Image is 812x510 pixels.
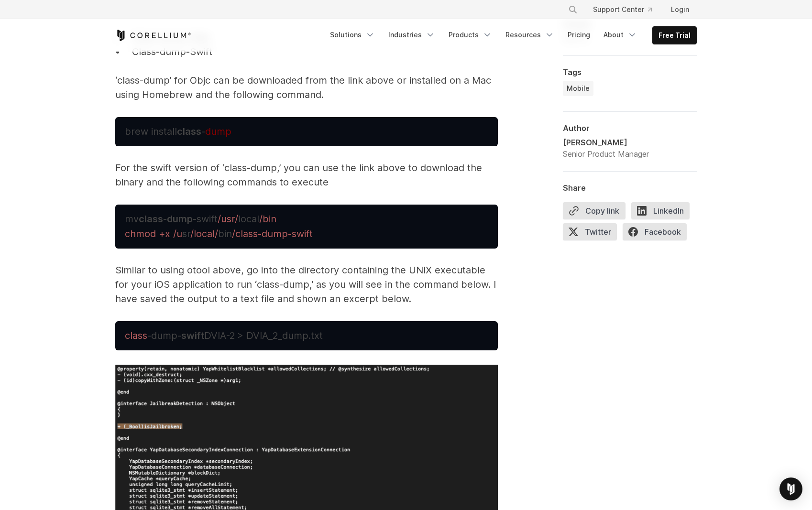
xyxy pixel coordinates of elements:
[218,228,232,239] span: bin
[563,202,625,219] button: Copy link
[653,27,696,44] a: Free Trial
[779,477,802,500] div: Open Intercom Messenger
[623,223,687,240] span: Facebook
[238,213,259,225] span: local
[115,161,498,189] p: For the swift version of ‘class-dump,’ you can use the link above to download the binary and the ...
[125,213,218,225] span: mv - -swift
[563,81,593,96] a: Mobile
[324,26,381,43] a: Solutions
[563,67,697,77] div: Tags
[167,213,193,225] strong: dump
[190,228,218,239] span: /local/
[125,126,205,137] span: brew install -
[631,202,695,223] a: LinkedIn
[563,123,697,133] div: Author
[383,26,441,43] a: Industries
[182,228,190,239] span: sr
[562,26,596,43] a: Pricing
[115,30,191,41] a: Corellium Home
[115,75,491,100] span: ‘class-dump’ for Objc can be downloaded from the link above or installed on a Mac using Homebrew ...
[631,202,690,219] span: LinkedIn
[585,1,659,18] a: Support Center
[125,330,147,341] span: class
[663,1,697,18] a: Login
[139,213,163,225] strong: class
[443,26,498,43] a: Products
[177,126,201,137] strong: class
[564,1,582,18] button: Search
[324,26,697,44] div: Navigation Menu
[218,213,238,225] span: /usr/
[567,84,590,93] span: Mobile
[181,330,204,341] strong: swift
[563,137,649,148] div: [PERSON_NAME]
[147,330,323,341] span: -dump- DVIA-2 > DVIA_2_dump.txt
[623,223,692,244] a: Facebook
[557,1,697,18] div: Navigation Menu
[563,183,697,193] div: Share
[115,263,498,306] p: Similar to using otool above, go into the directory containing the UNIX executable for your iOS a...
[598,26,643,43] a: About
[563,223,617,240] span: Twitter
[205,126,231,137] span: dump
[232,228,313,239] span: /class-dump-swift
[563,223,623,244] a: Twitter
[563,148,649,160] div: Senior Product Manager
[500,26,560,43] a: Resources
